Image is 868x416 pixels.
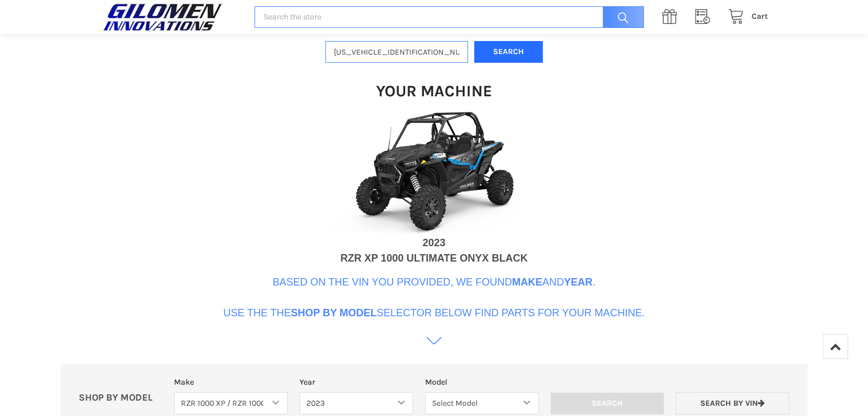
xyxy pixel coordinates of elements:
input: Search [551,393,664,414]
a: GILOMEN INNOVATIONS [100,3,243,31]
img: VIN Image [320,107,548,235]
label: Model [425,376,539,388]
div: RZR XP 1000 ULTIMATE ONYX BLACK [340,251,527,266]
button: Search [474,41,543,63]
input: Search the store [255,6,643,28]
label: Make [174,376,288,388]
b: Year [564,276,592,288]
b: Make [512,276,542,288]
b: Shop By Model [291,307,377,319]
p: Based on the VIN you provided, we found and . Use the the selector below find parts for your mach... [223,275,645,321]
p: SHOP BY MODEL [72,392,168,404]
a: Cart [722,10,768,24]
img: GILOMEN INNOVATIONS [100,3,225,31]
input: Enter VIN of your machine [325,41,468,63]
a: Search by VIN [676,392,789,414]
span: Cart [752,11,768,21]
h1: Your Machine [376,81,492,101]
label: Year [300,376,413,388]
div: 2023 [422,235,445,251]
a: Top of Page [823,334,848,359]
input: Search [597,6,644,28]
